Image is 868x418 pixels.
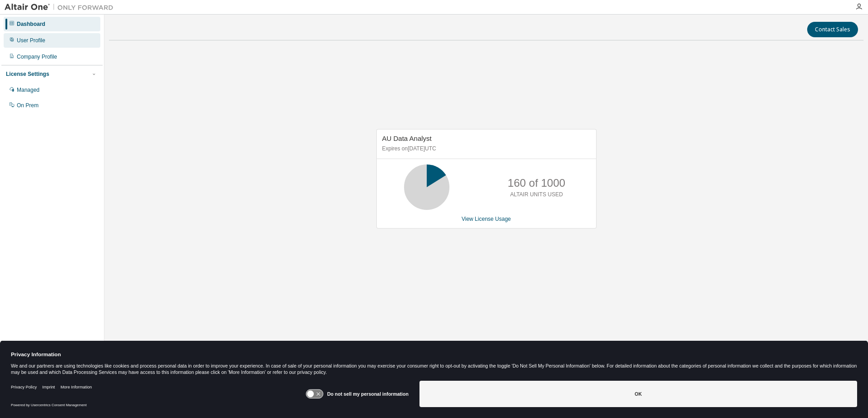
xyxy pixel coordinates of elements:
div: Managed [17,86,39,94]
div: Dashboard [17,20,45,28]
a: View License Usage [462,216,511,222]
div: User Profile [17,37,45,44]
div: On Prem [17,102,39,109]
p: ALTAIR UNITS USED [510,191,563,199]
img: Altair One [5,3,118,12]
div: License Settings [6,70,49,78]
span: AU Data Analyst [382,134,432,142]
p: Expires on [DATE] UTC [382,145,588,153]
div: Company Profile [17,53,57,60]
p: 160 of 1000 [508,175,565,191]
button: Contact Sales [807,22,858,37]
